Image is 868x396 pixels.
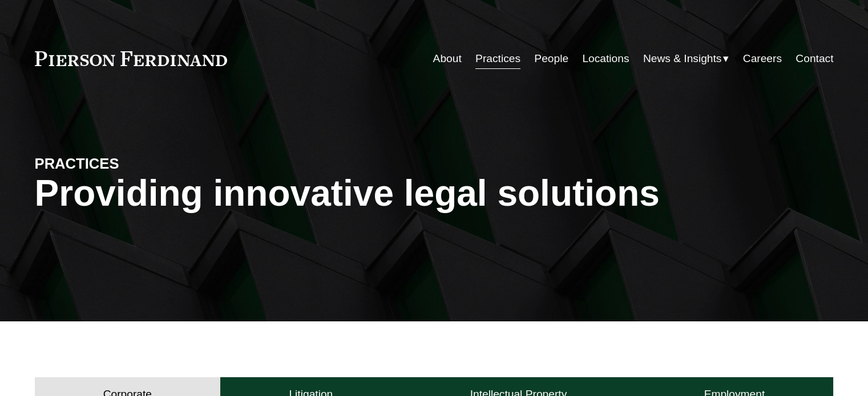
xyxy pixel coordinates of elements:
span: News & Insights [643,49,722,69]
a: People [534,48,568,70]
a: Locations [582,48,629,70]
a: folder dropdown [643,48,729,70]
a: Careers [743,48,782,70]
a: About [433,48,462,70]
a: Practices [475,48,520,70]
a: Contact [796,48,833,70]
h4: PRACTICES [35,154,235,173]
h1: Providing innovative legal solutions [35,173,834,214]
